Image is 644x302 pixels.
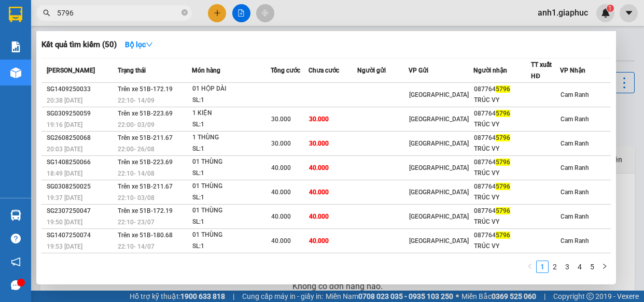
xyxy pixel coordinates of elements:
span: Trạng thái [118,67,146,74]
input: Tìm tên, số ĐT hoặc mã đơn [57,7,179,19]
span: 5796 [496,183,510,190]
div: SL: 1 [192,168,270,179]
a: 4 [574,261,585,272]
span: Trên xe 51B-172.19 [118,207,173,214]
div: 087764 [474,230,530,241]
span: [GEOGRAPHIC_DATA] [409,189,469,196]
span: Cam Ranh [561,189,589,196]
div: 01 THÙNG [192,181,270,192]
span: Cam Ranh [561,140,589,147]
div: TRÚC VY [474,168,530,179]
div: 087764 [474,157,530,168]
div: SG1407250074 [47,230,115,241]
span: 40.000 [271,213,291,220]
span: 18:49 [DATE] [47,170,82,177]
div: 087764 [474,108,530,119]
span: notification [11,257,21,267]
span: [PERSON_NAME] [47,67,95,74]
span: 40.000 [309,213,329,220]
span: VP Nhận [560,67,585,74]
button: Bộ lọcdown [117,36,161,53]
span: 30.000 [309,116,329,123]
span: 5796 [496,207,510,214]
li: 2 [549,261,561,273]
span: 19:37 [DATE] [47,194,82,202]
a: 2 [549,261,561,272]
span: Cam Ranh [561,91,589,98]
span: question-circle [11,234,21,243]
span: TT xuất HĐ [531,61,552,80]
span: search [43,9,50,17]
span: Cam Ranh [561,116,589,123]
span: Trên xe 51B-223.69 [118,159,173,166]
span: 40.000 [271,237,291,245]
span: 40.000 [271,189,291,196]
div: SG0707250066 [47,254,115,265]
span: [GEOGRAPHIC_DATA] [409,116,469,123]
img: warehouse-icon [10,210,21,221]
span: 30.000 [309,140,329,147]
span: Cam Ranh [561,213,589,220]
span: 22:00 - 03/09 [118,121,155,128]
div: SL: 1 [192,192,270,204]
li: 3 [561,261,573,273]
div: TRÚC VY [474,119,530,130]
span: right [601,263,608,269]
span: 5796 [496,110,510,117]
div: SG2608250068 [47,133,115,143]
div: SG0308250025 [47,181,115,192]
li: Previous Page [524,261,536,273]
div: TRÚC VY [474,217,530,227]
span: 40.000 [309,237,329,245]
div: SG2307250047 [47,206,115,217]
span: Trên xe 51B-223.69 [118,110,173,117]
span: 5796 [496,85,510,93]
img: solution-icon [10,41,21,52]
span: Món hàng [192,67,220,74]
li: 5 [586,261,598,273]
span: 20:38 [DATE] [47,97,82,104]
a: 1 [537,261,548,272]
span: 22:00 - 26/08 [118,146,155,153]
div: SL: 1 [192,95,270,106]
span: 19:53 [DATE] [47,243,82,250]
span: 40.000 [309,164,329,171]
li: Next Page [598,261,611,273]
div: SL: 1 [192,217,270,228]
span: close-circle [181,9,188,16]
div: 087764 [474,206,530,217]
span: [GEOGRAPHIC_DATA] [409,237,469,245]
span: 22:10 - 14/08 [118,170,155,177]
h3: Kết quả tìm kiếm ( 50 ) [41,39,117,50]
span: 30.000 [271,116,291,123]
div: 1 KIỆN [192,108,270,119]
div: SL: 1 [192,143,270,155]
div: SL: 1 [192,119,270,131]
div: 01 HỘP DÀI [192,83,270,95]
span: Cam Ranh [561,237,589,245]
li: 1 [536,261,549,273]
span: Người nhận [473,67,507,74]
span: [GEOGRAPHIC_DATA] [409,140,469,147]
span: 30.000 [271,140,291,147]
span: Trên xe 51B-172.19 [118,85,173,93]
span: [GEOGRAPHIC_DATA] [409,164,469,171]
div: SL: 1 [192,241,270,252]
span: Trên xe 51B-211.67 [118,183,173,190]
div: SG0309250059 [47,108,115,119]
img: logo-vxr [9,7,22,22]
span: Người gửi [357,67,386,74]
div: 1 THÙNG [192,132,270,143]
span: 19:16 [DATE] [47,121,82,128]
span: [GEOGRAPHIC_DATA] [409,91,469,98]
span: 40.000 [309,189,329,196]
span: 20:03 [DATE] [47,146,82,153]
img: warehouse-icon [10,67,21,78]
div: TRÚC VY [474,192,530,203]
span: 19:50 [DATE] [47,219,82,226]
span: close-circle [181,8,188,18]
span: Trên xe 51B-211.67 [118,134,173,141]
div: 01 THÙNG [192,156,270,168]
button: right [598,261,611,273]
span: message [11,280,21,290]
